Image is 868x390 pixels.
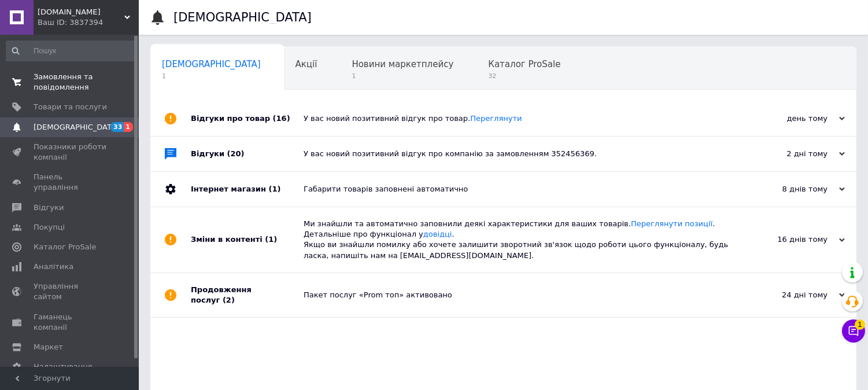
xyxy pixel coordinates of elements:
div: Інтернет магазин [191,172,304,207]
span: Новини маркетплейсу [352,59,453,69]
div: день тому [729,113,845,124]
span: 1 [124,122,133,132]
div: Ваш ID: 3837394 [38,17,139,28]
div: Зміни в контенті [191,207,304,273]
a: Переглянути [470,114,522,123]
span: Панель управління [34,172,107,193]
span: 1 [855,318,865,329]
span: 33 [110,122,124,132]
span: 32 [488,72,560,80]
button: Чат з покупцем1 [842,319,865,343]
span: Замовлення та повідомлення [34,72,107,93]
span: (1) [265,235,277,244]
span: Відгуки [34,203,64,213]
div: Пакет послуг «Prom топ» активовано [304,290,729,300]
span: Налаштування [34,362,93,372]
div: У вас новий позитивний відгук про компанію за замовленням 352456369. [304,149,729,159]
div: Габарити товарів заповнені автоматично [304,184,729,194]
span: (20) [227,149,245,158]
div: Відгуки [191,137,304,171]
h1: [DEMOGRAPHIC_DATA] [173,10,312,24]
span: 1 [162,72,261,80]
input: Пошук [6,41,136,61]
div: 2 дні тому [729,149,845,159]
div: Ми знайшли та автоматично заповнили деякі характеристики для ваших товарів. . Детальніше про функ... [304,219,729,261]
div: У вас новий позитивний відгук про товар. [304,113,729,124]
span: Показники роботи компанії [34,142,107,163]
a: Переглянути позиції [631,219,712,228]
span: Акції [296,59,317,69]
span: Аналітика [34,262,73,272]
span: Гаманець компанії [34,312,107,333]
span: (2) [223,296,235,304]
div: Відгуки про товар [191,101,304,136]
div: 24 дні тому [729,290,845,300]
div: Продовження послуг [191,273,304,317]
a: довідці [423,230,452,238]
span: Покупці [34,222,65,233]
span: Управління сайтом [34,281,107,302]
span: [DEMOGRAPHIC_DATA] [34,122,119,133]
span: body.shop [38,7,124,17]
div: 8 днів тому [729,184,845,194]
span: Маркет [34,342,63,352]
span: 1 [352,72,453,80]
span: Каталог ProSale [488,59,560,69]
span: Каталог ProSale [34,242,96,252]
div: 16 днів тому [729,234,845,245]
span: (1) [268,185,280,193]
span: (16) [273,114,290,123]
span: [DEMOGRAPHIC_DATA] [162,59,261,69]
span: Товари та послуги [34,102,107,112]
